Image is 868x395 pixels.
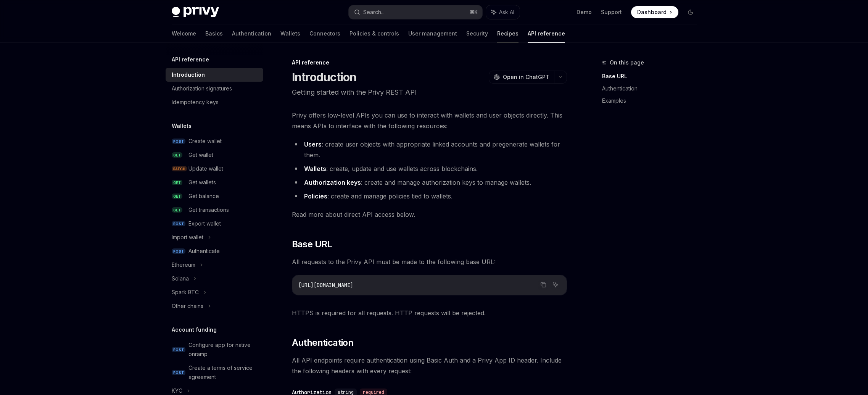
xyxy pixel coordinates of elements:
[304,179,361,186] strong: Authorization keys
[602,95,703,107] a: Examples
[188,247,220,256] div: Authenticate
[637,8,667,16] span: Dashboard
[292,87,567,98] p: Getting started with the Privy REST API
[188,340,259,359] div: Configure app for native onramp
[172,221,185,227] span: POST
[363,8,385,17] div: Search...
[602,70,703,82] a: Base URL
[280,24,300,43] a: Wallets
[166,203,263,217] a: GETGet transactions
[408,24,457,43] a: User management
[172,24,196,43] a: Welcome
[166,338,263,361] a: POSTConfigure app for native onramp
[188,192,219,201] div: Get balance
[349,5,482,19] button: Search...⌘K
[172,325,217,334] h5: Account funding
[172,180,182,185] span: GET
[188,219,221,228] div: Export wallet
[497,24,519,43] a: Recipes
[292,238,332,250] span: Base URL
[172,139,185,144] span: POST
[292,139,567,160] li: : create user objects with appropriate linked accounts and pregenerate wallets for them.
[172,152,182,158] span: GET
[684,6,697,18] button: Toggle dark mode
[166,361,263,384] a: POSTCreate a terms of service agreement
[528,24,565,43] a: API reference
[349,24,399,43] a: Policies & controls
[172,207,182,213] span: GET
[602,82,703,95] a: Authentication
[489,71,554,84] button: Open in ChatGPT
[172,370,185,376] span: POST
[172,233,203,242] div: Import wallet
[470,9,478,15] span: ⌘ K
[166,217,263,231] a: POSTExport wallet
[166,68,263,82] a: Introduction
[232,24,271,43] a: Authentication
[166,95,263,109] a: Idempotency keys
[304,140,322,148] strong: Users
[292,163,567,174] li: : create, update and use wallets across blockchains.
[166,148,263,162] a: GETGet wallet
[551,280,560,290] button: Ask AI
[610,58,644,67] span: On this page
[172,248,185,254] span: POST
[188,363,259,382] div: Create a terms of service agreement
[292,70,357,84] h1: Introduction
[172,260,195,269] div: Ethereum
[292,308,567,318] span: HTTPS is required for all requests. HTTP requests will be rejected.
[188,164,223,173] div: Update wallet
[292,355,567,376] span: All API endpoints require authentication using Basic Auth and a Privy App ID header. Include the ...
[172,288,199,297] div: Spark BTC
[538,280,548,290] button: Copy the contents from the code block
[486,5,520,19] button: Ask AI
[166,244,263,258] a: POSTAuthenticate
[466,24,488,43] a: Security
[172,166,187,172] span: PATCH
[601,8,622,16] a: Support
[292,256,567,267] span: All requests to the Privy API must be made to the following base URL:
[172,347,185,353] span: POST
[304,165,326,173] strong: Wallets
[188,150,213,160] div: Get wallet
[292,337,354,349] span: Authentication
[304,192,327,200] strong: Policies
[172,121,192,131] h5: Wallets
[188,137,222,146] div: Create wallet
[292,191,567,202] li: : create and manage policies tied to wallets.
[309,24,340,43] a: Connectors
[172,301,203,311] div: Other chains
[205,24,223,43] a: Basics
[292,59,567,66] div: API reference
[292,209,567,220] span: Read more about direct API access below.
[577,8,592,16] a: Demo
[188,205,229,214] div: Get transactions
[166,162,263,176] a: PATCHUpdate wallet
[172,98,219,107] div: Idempotency keys
[172,55,209,64] h5: API reference
[172,84,232,93] div: Authorization signatures
[298,282,353,289] span: [URL][DOMAIN_NAME]
[292,110,567,131] span: Privy offers low-level APIs you can use to interact with wallets and user objects directly. This ...
[292,177,567,188] li: : create and manage authorization keys to manage wallets.
[166,134,263,148] a: POSTCreate wallet
[166,189,263,203] a: GETGet balance
[172,7,219,18] img: dark logo
[503,73,549,81] span: Open in ChatGPT
[166,82,263,95] a: Authorization signatures
[499,8,514,16] span: Ask AI
[172,70,205,79] div: Introduction
[172,193,182,199] span: GET
[188,178,216,187] div: Get wallets
[172,274,189,283] div: Solana
[631,6,678,18] a: Dashboard
[166,176,263,189] a: GETGet wallets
